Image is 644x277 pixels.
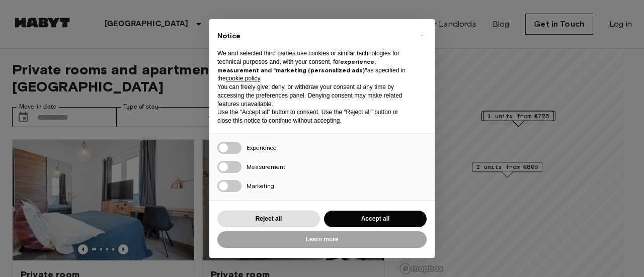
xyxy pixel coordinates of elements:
[226,75,260,82] a: cookie policy
[217,108,411,125] p: Use the “Accept all” button to consent. Use the “Reject all” button or close this notice to conti...
[420,29,424,41] span: ×
[247,144,277,151] span: Experience
[217,83,411,108] p: You can freely give, deny, or withdraw your consent at any time by accessing the preferences pane...
[247,182,274,190] span: Marketing
[217,58,376,74] strong: experience, measurement and “marketing (personalized ads)”
[217,31,411,41] h2: Notice
[414,27,430,43] button: Close this notice
[217,211,320,227] button: Reject all
[324,211,427,227] button: Accept all
[247,163,285,170] span: Measurement
[217,49,411,83] p: We and selected third parties use cookies or similar technologies for technical purposes and, wit...
[217,231,427,248] button: Learn more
